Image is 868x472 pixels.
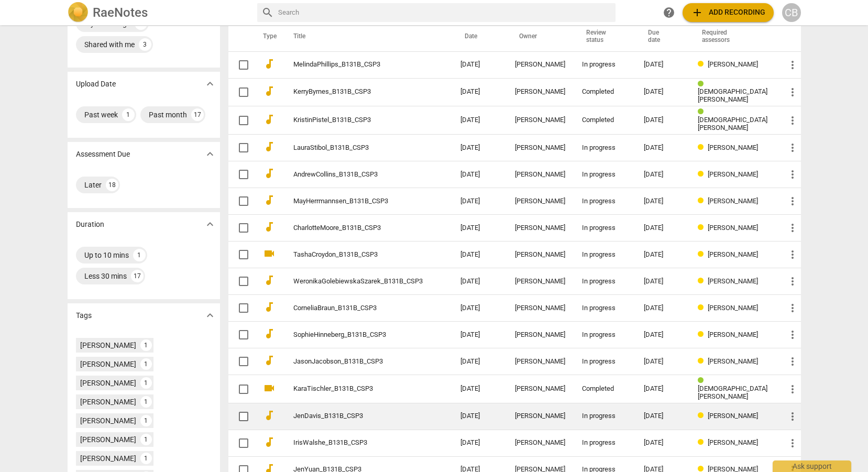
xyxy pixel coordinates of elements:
[263,274,276,287] span: audiotrack
[644,61,681,69] div: [DATE]
[644,251,681,259] div: [DATE]
[452,215,507,242] td: [DATE]
[263,58,276,70] span: audiotrack
[263,221,276,233] span: audiotrack
[140,415,152,426] div: 1
[84,271,127,281] div: Less 30 mins
[76,149,130,160] p: Assessment Due
[582,171,627,179] div: In progress
[644,171,681,179] div: [DATE]
[582,358,627,366] div: In progress
[204,148,216,160] span: expand_more
[515,412,565,420] div: [PERSON_NAME]
[582,224,627,232] div: In progress
[786,383,799,396] span: more_vert
[786,141,799,154] span: more_vert
[515,439,565,447] div: [PERSON_NAME]
[708,357,758,365] span: [PERSON_NAME]
[698,224,708,232] span: Review status: in progress
[452,51,507,78] td: [DATE]
[293,358,423,366] a: JasonJacobson_B131B_CSP3
[582,304,627,312] div: In progress
[202,308,218,323] button: Show more
[698,385,767,400] span: [DEMOGRAPHIC_DATA][PERSON_NAME]
[635,22,689,51] th: Due date
[644,439,681,447] div: [DATE]
[708,412,758,420] span: [PERSON_NAME]
[76,310,92,321] p: Tags
[452,403,507,430] td: [DATE]
[698,304,708,312] span: Review status: in progress
[582,439,627,447] div: In progress
[708,224,758,232] span: [PERSON_NAME]
[698,116,767,131] span: [DEMOGRAPHIC_DATA][PERSON_NAME]
[582,116,627,124] div: Completed
[786,437,799,449] span: more_vert
[452,348,507,375] td: [DATE]
[293,331,423,339] a: SophieHinneberg_B131B_CSP3
[786,248,799,261] span: more_vert
[698,197,708,205] span: Review status: in progress
[786,355,799,368] span: more_vert
[644,197,681,205] div: [DATE]
[263,301,276,313] span: audiotrack
[644,304,681,312] div: [DATE]
[515,251,565,259] div: [PERSON_NAME]
[663,6,675,19] span: help
[140,377,152,389] div: 1
[644,412,681,420] div: [DATE]
[644,88,681,96] div: [DATE]
[574,22,635,51] th: Review status
[515,61,565,69] div: [PERSON_NAME]
[278,4,611,21] input: Search
[786,222,799,234] span: more_vert
[698,331,708,338] span: Review status: in progress
[644,358,681,366] div: [DATE]
[293,251,423,259] a: TashaCroydon_B131B_CSP3
[293,385,423,393] a: KaraTischler_B131B_CSP3
[84,180,102,190] div: Later
[263,327,276,340] span: audiotrack
[255,22,281,51] th: Type
[786,302,799,314] span: more_vert
[708,197,758,205] span: [PERSON_NAME]
[202,216,218,232] button: Show more
[131,270,144,282] div: 17
[106,179,118,191] div: 18
[204,78,216,90] span: expand_more
[84,39,135,50] div: Shared with me
[80,359,136,369] div: [PERSON_NAME]
[293,278,423,286] a: WeronikaGolebiewskaSzarek_B131B_CSP3
[582,197,627,205] div: In progress
[452,135,507,161] td: [DATE]
[582,331,627,339] div: In progress
[698,412,708,420] span: Review status: in progress
[122,108,135,121] div: 1
[708,250,758,258] span: [PERSON_NAME]
[644,331,681,339] div: [DATE]
[698,377,708,385] span: Review status: completed
[644,144,681,152] div: [DATE]
[452,106,507,135] td: [DATE]
[698,144,708,151] span: Review status: in progress
[76,219,104,230] p: Duration
[507,22,574,51] th: Owner
[452,430,507,456] td: [DATE]
[708,331,758,338] span: [PERSON_NAME]
[515,385,565,393] div: [PERSON_NAME]
[698,60,708,68] span: Review status: in progress
[68,2,89,23] img: Logo
[786,195,799,207] span: more_vert
[293,197,423,205] a: MayHerrmannsen_B131B_CSP3
[786,59,799,71] span: more_vert
[293,144,423,152] a: LauraStibol_B131B_CSP3
[698,170,708,178] span: Review status: in progress
[293,224,423,232] a: CharlotteMoore_B131B_CSP3
[582,385,627,393] div: Completed
[80,453,136,464] div: [PERSON_NAME]
[202,146,218,162] button: Show more
[263,167,276,180] span: audiotrack
[293,171,423,179] a: AndrewCollins_B131B_CSP3
[644,116,681,124] div: [DATE]
[582,412,627,420] div: In progress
